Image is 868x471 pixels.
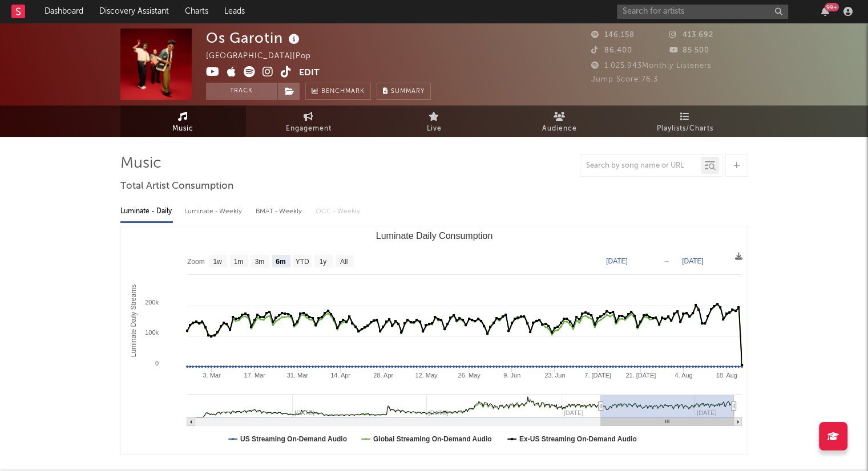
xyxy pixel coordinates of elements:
[299,66,320,80] button: Edit
[321,85,365,99] span: Benchmark
[120,105,246,137] a: Music
[206,29,302,47] div: Os Garotin
[184,202,244,221] div: Luminate - Weekly
[172,122,193,136] span: Music
[716,372,737,379] text: 18. Aug
[591,47,632,54] span: 86.400
[319,258,326,266] text: 1y
[203,372,221,379] text: 3. Mar
[682,257,704,265] text: [DATE]
[544,372,565,379] text: 23. Jun
[255,258,264,266] text: 3m
[213,258,222,266] text: 1w
[145,329,159,336] text: 100k
[305,83,371,100] a: Benchmark
[591,31,635,39] span: 146.158
[415,372,438,379] text: 12. May
[657,122,713,136] span: Playlists/Charts
[580,161,701,170] input: Search by song name or URL
[669,31,713,39] span: 413.692
[233,258,243,266] text: 1m
[675,372,692,379] text: 4. Aug
[821,7,829,16] button: 99+
[625,372,656,379] text: 21. [DATE]
[591,76,658,83] span: Jump Score: 76.3
[155,360,158,367] text: 0
[503,372,520,379] text: 9. Jun
[519,435,636,443] text: Ex-US Streaming On-Demand Audio
[617,5,788,19] input: Search for artists
[206,83,277,100] button: Track
[377,83,431,100] button: Summary
[120,202,173,221] div: Luminate - Daily
[584,372,611,379] text: 7. [DATE]
[542,122,577,136] span: Audience
[340,258,347,266] text: All
[591,62,712,70] span: 1.025.943 Monthly Listeners
[276,258,285,266] text: 6m
[286,122,332,136] span: Engagement
[458,372,481,379] text: 26. May
[286,372,308,379] text: 31. Mar
[606,257,628,265] text: [DATE]
[663,257,670,265] text: →
[330,372,350,379] text: 14. Apr
[376,231,492,241] text: Luminate Daily Consumption
[256,202,304,221] div: BMAT - Weekly
[391,88,425,95] span: Summary
[246,105,372,137] a: Engagement
[825,3,839,11] div: 99 +
[187,258,205,266] text: Zoom
[669,47,709,54] span: 85.500
[372,105,497,137] a: Live
[295,258,309,266] text: YTD
[129,285,137,357] text: Luminate Daily Streams
[244,372,265,379] text: 17. Mar
[206,50,324,63] div: [GEOGRAPHIC_DATA] | Pop
[623,105,748,137] a: Playlists/Charts
[145,299,159,306] text: 200k
[120,180,233,193] span: Total Artist Consumption
[373,372,393,379] text: 28. Apr
[373,435,491,443] text: Global Streaming On-Demand Audio
[240,435,347,443] text: US Streaming On-Demand Audio
[427,122,442,136] span: Live
[497,105,623,137] a: Audience
[121,226,748,454] svg: Luminate Daily Consumption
